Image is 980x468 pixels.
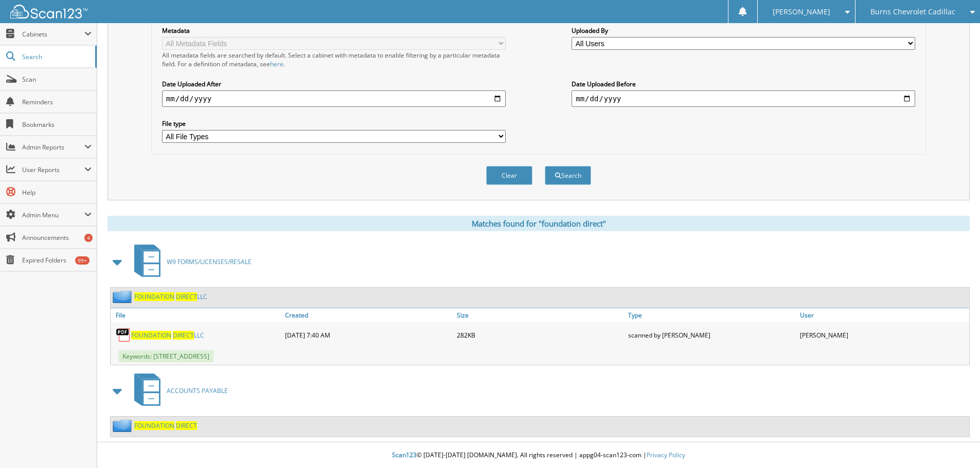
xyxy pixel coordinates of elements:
img: scan123-logo-white.svg [10,5,87,18]
a: W9 FORMS/LICENSES/RESALE [128,241,252,282]
span: User Reports [22,165,84,174]
span: Search [22,52,90,61]
a: here [270,60,283,68]
img: folder2.png [113,419,134,432]
a: FOUNDATION DIRECTLLC [134,292,207,301]
span: Scan123 [392,451,417,459]
span: Scan [22,75,92,84]
button: Clear [486,166,532,185]
div: © [DATE]-[DATE] [DOMAIN_NAME]. All rights reserved | appg04-scan123-com | [97,443,980,468]
a: FOUNDATION DIRECTLLC [131,331,204,340]
span: FOUNDATION [134,292,174,301]
span: ACCOUNTS PAYABLE [167,386,228,395]
iframe: Chat Widget [929,419,980,468]
a: ACCOUNTS PAYABLE [128,370,228,411]
div: 282KB [454,325,626,345]
span: Admin Reports [22,143,84,152]
label: File type [162,119,506,128]
a: File [111,308,282,322]
span: Burns Chevrolet Cadillac [870,9,955,15]
a: Created [282,308,454,322]
input: end [572,90,915,107]
button: Search [545,166,591,185]
span: Cabinets [22,30,84,39]
div: [PERSON_NAME] [797,325,969,345]
span: FOUNDATION [134,421,174,430]
input: start [162,90,506,107]
span: Expired Folders [22,256,92,265]
a: User [797,308,969,322]
label: Metadata [162,26,506,35]
span: Reminders [22,98,92,106]
label: Uploaded By [572,26,915,35]
img: folder2.png [113,290,134,303]
span: Help [22,188,92,197]
span: Announcements [22,233,92,242]
span: DIRECT [176,421,197,430]
div: scanned by [PERSON_NAME] [626,325,797,345]
span: FOUNDATION [131,331,171,340]
label: Date Uploaded After [162,80,506,88]
div: 99+ [75,256,90,265]
span: DIRECT [173,331,194,340]
div: [DATE] 7:40 AM [282,325,454,345]
span: Admin Menu [22,211,84,219]
div: 4 [84,234,93,242]
div: Matches found for "foundation direct" [108,216,970,231]
a: Privacy Policy [647,451,685,459]
img: PDF.png [116,327,131,343]
span: Bookmarks [22,120,92,129]
span: [PERSON_NAME] [773,9,830,15]
span: Keywords: [STREET_ADDRESS] [118,350,213,362]
span: DIRECT [176,292,197,301]
a: FOUNDATION DIRECT [134,421,197,430]
a: Size [454,308,626,322]
div: All metadata fields are searched by default. Select a cabinet with metadata to enable filtering b... [162,51,506,68]
a: Type [626,308,797,322]
label: Date Uploaded Before [572,80,915,88]
span: W9 FORMS/LICENSES/RESALE [167,257,252,266]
